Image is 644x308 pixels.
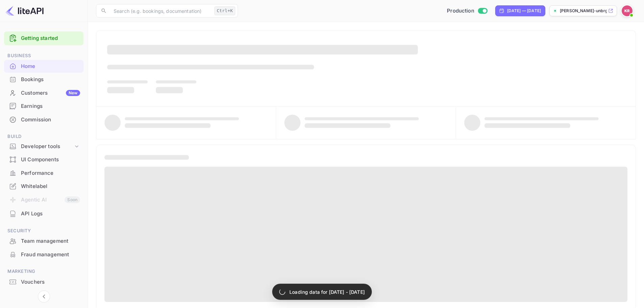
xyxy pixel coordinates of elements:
[4,141,84,152] div: Developer tools
[507,8,541,14] div: [DATE] — [DATE]
[4,31,84,45] div: Getting started
[21,278,80,286] div: Vouchers
[4,227,84,235] span: Security
[66,90,80,96] div: New
[289,288,365,295] p: Loading data for [DATE] - [DATE]
[4,180,84,192] a: Whitelabel
[110,4,212,18] input: Search (e.g. bookings, documentation)
[21,116,80,124] div: Commission
[21,237,80,245] div: Team management
[214,6,235,15] div: Ctrl+K
[4,52,84,60] span: Business
[21,251,80,259] div: Fraud management
[4,207,84,220] div: API Logs
[21,34,80,42] a: Getting started
[5,5,44,16] img: LiteAPI logo
[4,276,84,288] a: Vouchers
[4,73,84,86] a: Bookings
[4,235,84,247] a: Team management
[4,207,84,220] a: API Logs
[38,290,50,303] button: Collapse navigation
[21,89,80,97] div: Customers
[4,60,84,72] a: Home
[4,113,84,126] a: Commission
[444,7,490,15] div: Switch to Sandbox mode
[4,248,84,261] a: Fraud management
[4,248,84,261] div: Fraud management
[4,153,84,166] a: UI Components
[21,210,80,218] div: API Logs
[4,167,84,179] a: Performance
[4,113,84,126] div: Commission
[21,76,80,84] div: Bookings
[21,143,73,150] div: Developer tools
[4,276,84,289] div: Vouchers
[21,183,80,190] div: Whitelabel
[4,100,84,113] div: Earnings
[560,8,607,14] p: [PERSON_NAME]-unbrg.[PERSON_NAME]...
[21,169,80,177] div: Performance
[495,5,545,16] div: Click to change the date range period
[4,100,84,112] a: Earnings
[4,73,84,86] div: Bookings
[4,87,84,99] a: CustomersNew
[4,167,84,180] div: Performance
[21,63,80,70] div: Home
[4,268,84,275] span: Marketing
[447,7,474,15] span: Production
[4,87,84,100] div: CustomersNew
[622,5,633,16] img: Kobus Roux
[4,133,84,140] span: Build
[21,102,80,110] div: Earnings
[21,156,80,164] div: UI Components
[4,180,84,193] div: Whitelabel
[4,235,84,248] div: Team management
[4,153,84,166] div: UI Components
[4,60,84,73] div: Home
